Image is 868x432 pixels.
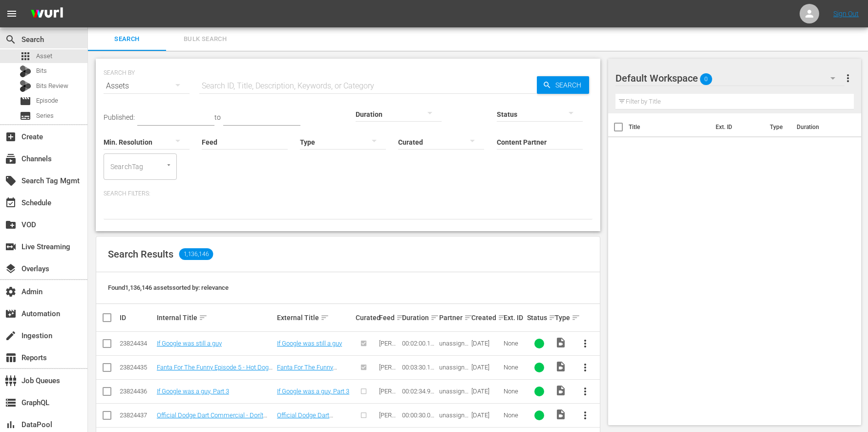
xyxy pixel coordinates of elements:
[36,81,68,91] span: Bits Review
[157,411,267,426] a: Official Dodge Dart Commercial - Don't Touch My Dart
[579,338,591,349] span: more_vert
[439,411,468,426] span: unassigned
[36,66,47,76] span: Bits
[402,388,436,395] div: 00:02:34.901
[579,386,591,397] span: more_vert
[23,2,70,25] img: ans4CAIJ8jUAAAAAAAAAAAAAAAAAAAAAAAAgQb4GAAAAAAAAAAAAAAAAAAAAAAAAJMjXAAAAAAAAAAAAAAAAAAAAAAAAgAT5G...
[277,312,353,324] div: External Title
[402,411,436,419] div: 00:00:30.058
[379,312,399,324] div: Feed
[379,364,399,400] span: [PERSON_NAME] HLS Test
[120,314,154,322] div: ID
[94,34,160,45] span: Search
[199,313,208,322] span: sort
[20,80,31,92] div: Bits Review
[5,197,17,209] span: Schedule
[471,312,501,324] div: Created
[320,313,329,322] span: sort
[555,312,571,324] div: Type
[504,411,524,419] div: None
[20,50,31,62] span: Asset
[471,364,501,371] div: [DATE]
[164,160,173,170] button: Open
[157,364,273,378] a: Fanta For The Funny Episode 5 - Hot Dog Microphone
[108,284,229,291] span: Found 1,136,146 assets sorted by: relevance
[573,356,597,379] button: more_vert
[36,111,54,121] span: Series
[172,34,238,45] span: Bulk Search
[5,352,17,364] span: Reports
[157,312,274,324] div: Internal Title
[214,113,221,121] span: to
[471,340,501,347] div: [DATE]
[120,388,154,395] div: 23824436
[120,364,154,371] div: 23824435
[179,248,213,260] span: 1,136,146
[842,72,854,84] span: more_vert
[710,113,764,141] th: Ext. ID
[5,330,17,342] span: Ingestion
[5,34,17,45] span: Search
[527,312,552,324] div: Status
[573,404,597,427] button: more_vert
[504,364,524,371] div: None
[379,388,399,424] span: [PERSON_NAME] HLS Test
[555,409,567,420] span: Video
[277,388,349,395] a: If Google was a guy, Part 3
[277,364,337,386] a: Fanta For The Funny Episode 5 - Hot Dog Microphone
[20,65,31,77] div: Bits
[5,308,17,320] span: Automation
[5,131,17,143] span: Create
[439,312,468,324] div: Partner
[439,340,468,354] span: unassigned
[439,364,468,378] span: unassigned
[108,248,173,260] span: Search Results
[537,76,589,94] button: Search
[615,65,845,92] div: Default Workspace
[356,314,376,322] div: Curated
[104,113,135,121] span: Published:
[555,385,567,396] span: Video
[833,10,859,18] a: Sign Out
[700,69,712,89] span: 0
[573,332,597,355] button: more_vert
[579,362,591,373] span: more_vert
[764,113,791,141] th: Type
[551,76,589,94] span: Search
[120,340,154,347] div: 23824434
[5,419,17,431] span: DataPool
[555,361,567,372] span: Video
[471,411,501,419] div: [DATE]
[549,313,557,322] span: sort
[6,8,18,20] span: menu
[5,286,17,298] span: Admin
[104,72,190,100] div: Assets
[5,153,17,165] span: Channels
[5,263,17,275] span: Overlays
[157,388,229,395] a: If Google was a guy, Part 3
[430,313,439,322] span: sort
[791,113,849,141] th: Duration
[439,388,468,402] span: unassigned
[5,175,17,187] span: Search Tag Mgmt
[579,410,591,421] span: more_vert
[402,364,436,371] div: 00:03:30.154
[573,380,597,403] button: more_vert
[157,340,222,347] a: If Google was still a guy
[629,113,710,141] th: Title
[379,340,399,376] span: [PERSON_NAME] HLS Test
[402,340,436,347] div: 00:02:00.149
[104,190,593,198] p: Search Filters:
[5,397,17,409] span: GraphQL
[504,388,524,395] div: None
[471,388,501,395] div: [DATE]
[396,313,405,322] span: sort
[555,337,567,348] span: Video
[5,219,17,231] span: VOD
[5,375,17,387] span: Job Queues
[36,51,52,61] span: Asset
[498,313,507,322] span: sort
[20,110,31,122] span: Series
[504,340,524,347] div: None
[36,96,58,106] span: Episode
